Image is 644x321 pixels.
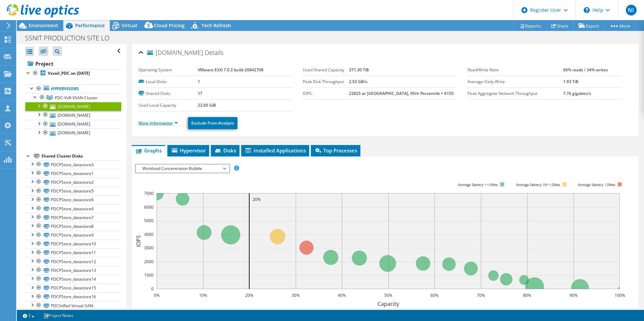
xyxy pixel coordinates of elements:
[144,245,154,251] text: 3000
[75,22,105,29] span: Performance
[468,90,563,97] label: Peak Aggregate Network Throughput
[245,292,253,298] text: 20%
[25,231,121,240] a: PDCPStore_datastore9
[303,90,349,97] label: IOPS:
[570,292,578,298] text: 90%
[144,218,154,223] text: 5000
[25,257,121,266] a: PDCPStore_datastore12
[144,272,154,278] text: 1000
[154,292,159,298] text: 0%
[25,84,121,93] a: Hypervisors
[41,152,121,160] div: Shared Cluster Disks
[25,248,121,257] a: PDCPStore_datastore11
[584,7,590,13] svg: \n
[25,195,121,204] a: PDCPStore_datastore6
[25,301,121,316] a: PDCVxRail-Virtual-SAN-Datastore
[25,284,121,292] a: PDCPStore_datastore15
[171,147,206,154] span: Hypervisor
[25,120,121,129] a: [DOMAIN_NAME]
[245,147,306,154] span: Installed Applications
[198,91,202,96] b: 17
[384,292,392,298] text: 50%
[198,79,200,84] b: 1
[122,22,137,29] span: Virtual
[39,311,78,320] a: Project Notes
[468,67,563,73] label: Read/Write Ratio
[349,79,367,84] b: 2.53 GB/s
[25,266,121,275] a: PDCPStore_datastore13
[25,58,121,69] a: Project
[25,222,121,230] a: PDCPStore_datastore8
[199,292,207,298] text: 10%
[377,300,399,308] text: Capacity
[314,147,357,154] span: Top Processes
[25,204,121,213] a: PDCPStore_datastore4
[144,204,154,210] text: 6000
[338,292,346,298] text: 40%
[457,182,498,187] tspan: Average latency <=10ms
[25,187,121,195] a: PDCPStore_datastore5
[577,182,615,187] text: Average latency >20ms
[198,102,216,108] b: 22.00 GiB
[253,197,261,202] text: 20%
[138,90,198,97] label: Shared Disks
[563,79,578,84] b: 1.93 TiB
[201,22,231,29] span: Tech Refresh
[523,292,531,298] text: 80%
[154,22,185,29] span: Cloud Pricing
[205,48,223,57] span: Details
[430,292,439,298] text: 60%
[604,21,636,31] a: More
[303,67,349,73] label: Used Shared Capacity
[188,117,237,129] a: Exclude From Analysis
[151,286,154,292] text: 0
[25,240,121,248] a: PDCPStore_datastore10
[138,120,178,126] a: More Information
[22,34,120,42] h1: SSNIT PRODUCTION SITE LO
[138,78,198,85] label: Local Disks
[25,111,121,119] a: [DOMAIN_NAME]
[563,91,591,96] b: 7.76 gigabits/s
[135,235,142,247] text: IOPS
[25,169,121,178] a: PDCPStore_datastore1
[198,67,263,73] b: VMware ESXi 7.0.3 build-20842708
[147,49,203,56] span: [DOMAIN_NAME]
[573,21,605,31] a: Export
[25,160,121,169] a: PDCPStore_datastore3
[25,178,121,186] a: PDCPStore_datastore2
[292,292,300,298] text: 30%
[349,67,369,73] b: 371.30 TiB
[25,292,121,301] a: PDCPStore_datastore16
[214,147,236,154] span: Disks
[477,292,485,298] text: 70%
[135,147,162,154] span: Graphs
[25,69,121,78] a: Vxrail_PDC on [DATE]
[25,129,121,137] a: [DOMAIN_NAME]
[25,93,121,102] a: PDC-VxR-VSAN-Cluster
[55,95,98,101] span: PDC-VxR-VSAN-Cluster
[18,311,39,320] a: 2
[29,22,58,29] span: Environment
[144,259,154,264] text: 2000
[563,67,608,73] b: 66% reads / 34% writes
[25,213,121,222] a: PDCPStore_datastore7
[614,292,625,298] text: 100%
[349,91,454,96] b: 22825 at [GEOGRAPHIC_DATA], 95th Percentile = 6155
[546,21,574,31] a: Share
[468,78,563,85] label: Average Daily Write
[303,78,349,85] label: Peak Disk Throughput
[144,190,154,196] text: 7000
[25,275,121,283] a: PDCPStore_datastore14
[25,102,121,111] a: [DOMAIN_NAME]
[139,165,226,173] span: Workload Concentration Bubble
[144,231,154,237] text: 4000
[48,70,90,76] b: Vxrail_PDC on [DATE]
[138,102,198,109] label: Used Local Capacity
[626,5,637,15] span: NI
[516,182,560,187] tspan: Average latency 10<=20ms
[138,67,198,73] label: Operating System
[514,21,546,31] a: Reports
